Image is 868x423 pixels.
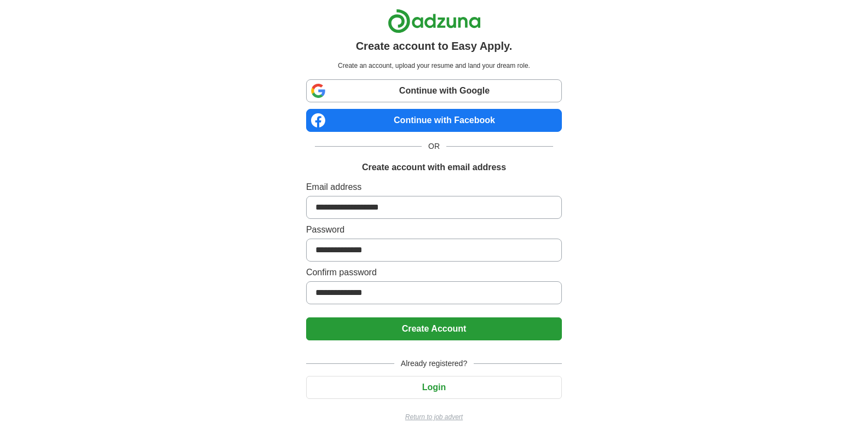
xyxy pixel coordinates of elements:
[394,358,474,369] span: Already registered?
[422,141,446,152] span: OR
[306,317,562,340] button: Create Account
[362,161,506,174] h1: Create account with email address
[306,383,562,392] a: Login
[306,109,562,132] a: Continue with Facebook
[306,412,562,422] a: Return to job advert
[308,61,560,71] p: Create an account, upload your resume and land your dream role.
[356,38,513,54] h1: Create account to Easy Apply.
[306,376,562,399] button: Login
[306,223,562,236] label: Password
[388,9,481,33] img: Adzuna logo
[306,181,562,194] label: Email address
[306,266,562,279] label: Confirm password
[306,79,562,102] a: Continue with Google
